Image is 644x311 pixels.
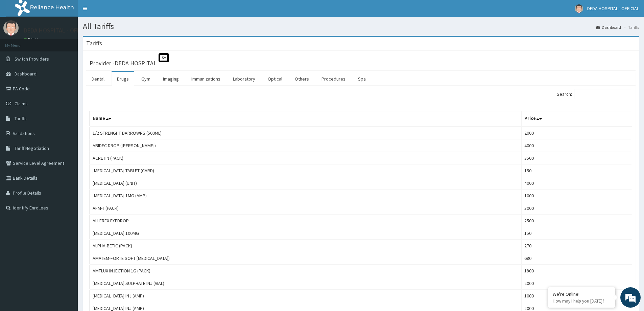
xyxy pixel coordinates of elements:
[596,24,621,30] a: Dashboard
[90,240,522,252] td: ALPHA-BETIC (PACK)
[86,72,110,86] a: Dental
[521,127,632,139] td: 2000
[553,291,610,297] div: We're Online!
[521,164,632,177] td: 150
[3,20,19,36] img: User Image
[24,27,93,34] p: DEDA HOSPITAL - OFFICIAL
[521,202,632,215] td: 3000
[90,227,522,240] td: [MEDICAL_DATA] 100MG
[90,127,522,139] td: 1/2 STRENGHT DARROWRS (500ML)
[90,177,522,190] td: [MEDICAL_DATA] (UNIT)
[159,53,169,62] span: St
[15,145,49,151] span: Tariff Negotiation
[90,265,522,277] td: AMFLUX INJECTION 1G (PACK)
[90,60,157,66] h3: Provider - DEDA HOSPITAL
[90,202,522,215] td: AFM-T (PACK)
[35,38,114,47] div: Chat with us now
[90,190,522,202] td: [MEDICAL_DATA] 1MG (AMP)
[39,85,93,154] span: We're online!
[521,252,632,265] td: 680
[557,89,632,99] label: Search:
[575,4,583,13] img: User Image
[90,252,522,265] td: AMATEM-FORTE SOFT [MEDICAL_DATA])
[90,277,522,290] td: [MEDICAL_DATA] SULPHATE INJ (VIAL)
[521,111,632,127] th: Price
[521,290,632,302] td: 1000
[15,101,28,107] span: Claims
[521,177,632,190] td: 4000
[13,34,27,51] img: d_794563401_company_1708531726252_794563401
[90,152,522,164] td: ACRETIN (PACK)
[228,72,261,86] a: Laboratory
[521,190,632,202] td: 1000
[136,72,156,86] a: Gym
[83,22,639,31] h1: All Tariffs
[521,215,632,227] td: 2500
[521,265,632,277] td: 1800
[553,298,610,304] p: How may I help you today?
[289,72,314,86] a: Others
[353,72,371,86] a: Spa
[90,290,522,302] td: [MEDICAL_DATA] INJ (AMP)
[15,56,49,62] span: Switch Providers
[521,227,632,240] td: 150
[316,72,351,86] a: Procedures
[3,185,129,208] textarea: Type your message and hit 'Enter'
[521,152,632,164] td: 3500
[521,139,632,152] td: 4000
[90,215,522,227] td: ALLEREX EYEDROP
[112,72,134,86] a: Drugs
[262,72,288,86] a: Optical
[111,3,127,20] div: Minimize live chat window
[521,240,632,252] td: 270
[158,72,184,86] a: Imaging
[15,115,27,121] span: Tariffs
[622,24,639,30] li: Tariffs
[574,89,632,99] input: Search:
[15,71,37,77] span: Dashboard
[90,111,522,127] th: Name
[186,72,226,86] a: Immunizations
[521,277,632,290] td: 2000
[86,40,102,46] h3: Tariffs
[90,164,522,177] td: [MEDICAL_DATA] TABLET (CARD)
[587,5,639,12] span: DEDA HOSPITAL - OFFICIAL
[90,139,522,152] td: ABIDEC DROP ([PERSON_NAME])
[24,37,40,42] a: Online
